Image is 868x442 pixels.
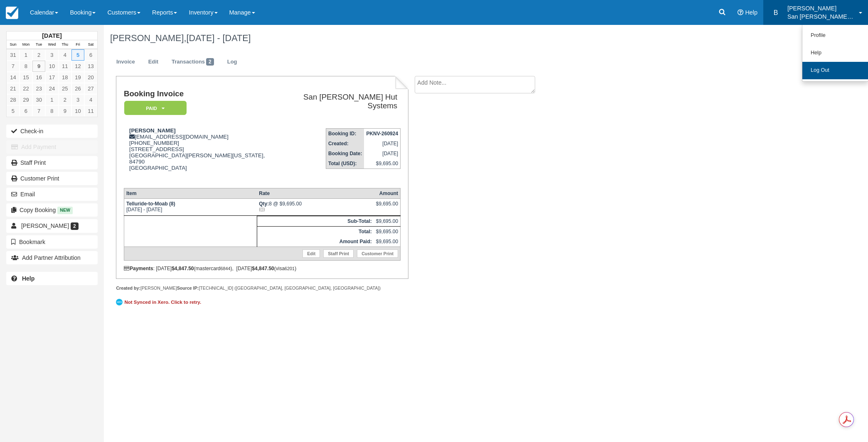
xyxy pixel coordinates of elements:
[738,10,743,15] i: Help
[326,149,364,159] th: Booking Date:
[21,222,69,229] span: [PERSON_NAME]
[257,237,374,247] th: Amount Paid:
[45,49,58,61] a: 3
[20,105,32,117] a: 6
[326,129,364,139] th: Booking ID:
[59,49,71,61] a: 4
[374,188,401,198] th: Amount
[374,216,401,226] td: $9,695.00
[7,72,20,83] a: 14
[20,72,32,83] a: 15
[252,266,274,271] strong: $4,847.50
[20,94,32,105] a: 29
[71,49,84,61] a: 5
[20,83,32,94] a: 22
[32,105,45,117] a: 7
[45,94,58,105] a: 1
[124,266,401,271] div: : [DATE] (mastercard ), [DATE] (visa )
[6,188,98,201] button: Email
[42,32,61,39] strong: [DATE]
[357,249,398,258] a: Customer Print
[6,125,98,138] button: Check-in
[6,156,98,169] a: Staff Print
[45,72,58,83] a: 17
[84,40,97,49] th: Sat
[124,188,257,198] th: Item
[124,198,257,215] td: [DATE] - [DATE]
[7,83,20,94] a: 21
[787,4,854,12] p: [PERSON_NAME]
[374,226,401,237] td: $9,695.00
[124,266,153,271] strong: Payments
[6,172,98,185] a: Customer Print
[45,83,58,94] a: 24
[59,94,71,105] a: 2
[71,83,84,94] a: 26
[126,201,175,207] strong: Telluride-to-Moab (8)
[32,83,45,94] a: 23
[110,54,141,70] a: Invoice
[116,298,203,307] a: Not Synced in Xero. Click to retry.
[32,72,45,83] a: 16
[45,61,58,72] a: 10
[22,275,34,282] b: Help
[257,188,374,198] th: Rate
[6,7,18,19] img: checkfront-main-nav-mini-logo.png
[124,90,274,98] h1: Booking Invoice
[186,33,251,43] span: [DATE] - [DATE]
[302,249,320,258] a: Edit
[59,83,71,94] a: 25
[84,83,97,94] a: 27
[20,49,32,61] a: 1
[57,207,73,214] span: New
[221,266,231,271] small: 6844
[32,40,45,49] th: Tue
[116,286,140,291] strong: Created by:
[20,40,32,49] th: Mon
[84,105,97,117] a: 11
[257,198,374,215] td: 8 @ $9,695.00
[7,49,20,61] a: 31
[124,127,274,181] div: [EMAIL_ADDRESS][DOMAIN_NAME] [PHONE_NUMBER] [STREET_ADDRESS] [GEOGRAPHIC_DATA][PERSON_NAME][US_ST...
[7,94,20,105] a: 28
[285,266,295,271] small: 6201
[6,140,98,154] button: Add Payment
[59,40,71,49] th: Thu
[6,235,98,249] button: Bookmark
[6,272,98,285] a: Help
[84,72,97,83] a: 20
[7,40,20,49] th: Sun
[206,58,214,66] span: 2
[71,61,84,72] a: 12
[116,285,408,291] div: [PERSON_NAME] [TECHNICAL_ID] ([GEOGRAPHIC_DATA], [GEOGRAPHIC_DATA], [GEOGRAPHIC_DATA])
[20,61,32,72] a: 8
[71,222,79,230] span: 2
[802,27,868,44] a: Profile
[364,149,400,159] td: [DATE]
[257,226,374,237] th: Total:
[259,201,269,207] strong: Qty
[32,49,45,61] a: 2
[124,100,184,116] a: Paid
[6,251,98,264] button: Add Partner Attribution
[277,93,398,110] h2: San [PERSON_NAME] Hut Systems
[326,139,364,149] th: Created:
[374,237,401,247] td: $9,695.00
[364,159,400,169] td: $9,695.00
[124,101,187,115] em: Paid
[71,94,84,105] a: 3
[745,9,757,16] span: Help
[129,127,176,134] strong: [PERSON_NAME]
[165,54,220,70] a: Transactions2
[802,62,868,79] a: Log Out
[71,40,84,49] th: Fri
[366,131,398,137] strong: PKNV-260924
[257,216,374,226] th: Sub-Total:
[32,94,45,105] a: 30
[84,94,97,105] a: 4
[177,286,199,291] strong: Source IP:
[769,6,782,20] div: B
[84,49,97,61] a: 6
[6,219,98,232] a: [PERSON_NAME] 2
[787,12,854,21] p: San [PERSON_NAME] Hut Systems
